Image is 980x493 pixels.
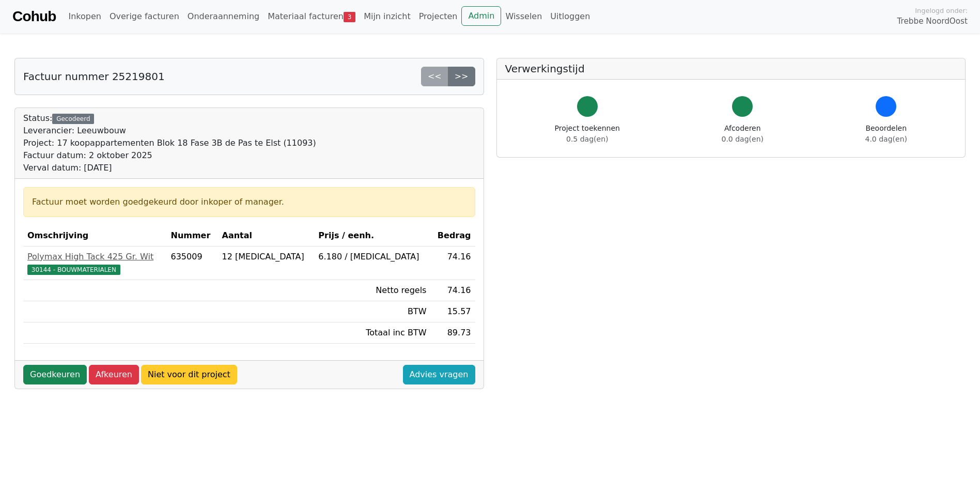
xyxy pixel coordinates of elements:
[141,365,237,384] a: Niet voor dit project
[23,112,316,174] div: Status:
[27,251,162,275] a: Polymax High Tack 425 Gr. Wit30144 - BOUWMATERIALEN
[27,265,120,275] span: 30144 - BOUWMATERIALEN
[222,251,310,263] div: 12 [MEDICAL_DATA]
[89,365,139,384] a: Afkeuren
[566,135,608,143] span: 0.5 dag(en)
[27,251,162,263] div: Polymax High Tack 425 Gr. Wit
[505,63,957,75] h5: Verwerkingstijd
[403,365,475,384] a: Advies vragen
[865,123,907,145] div: Beoordelen
[23,162,316,174] div: Verval datum: [DATE]
[344,12,355,22] span: 3
[263,6,360,27] a: Materiaal facturen3
[23,225,166,246] th: Omschrijving
[23,149,316,162] div: Factuur datum: 2 oktober 2025
[318,251,426,263] div: 6.180 / [MEDICAL_DATA]
[430,246,475,280] td: 74.16
[430,322,475,344] td: 89.73
[314,280,430,301] td: Netto regels
[32,196,466,208] div: Factuur moet worden goedgekeurd door inkoper of manager.
[722,135,764,143] span: 0.0 dag(en)
[23,70,165,83] h5: Factuur nummer 25219801
[12,4,56,29] a: Cohub
[314,301,430,322] td: BTW
[430,225,475,246] th: Bedrag
[461,6,501,26] a: Admin
[52,114,94,124] div: Gecodeerd
[360,6,415,27] a: Mijn inzicht
[546,6,594,27] a: Uitloggen
[915,6,968,16] span: Ingelogd onder:
[430,301,475,322] td: 15.57
[430,280,475,301] td: 74.16
[23,137,316,149] div: Project: 17 koopappartementen Blok 18 Fase 3B de Pas te Elst (11093)
[555,123,620,145] div: Project toekennen
[314,322,430,344] td: Totaal inc BTW
[183,6,263,27] a: Onderaanneming
[64,6,105,27] a: Inkopen
[23,125,316,137] div: Leverancier: Leeuwbouw
[166,225,217,246] th: Nummer
[218,225,315,246] th: Aantal
[501,6,546,27] a: Wisselen
[105,6,183,27] a: Overige facturen
[23,365,87,384] a: Goedkeuren
[415,6,462,27] a: Projecten
[166,246,217,280] td: 635009
[448,67,475,86] a: >>
[865,135,907,143] span: 4.0 dag(en)
[314,225,430,246] th: Prijs / eenh.
[897,16,968,27] span: Trebbe NoordOost
[722,123,764,145] div: Afcoderen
